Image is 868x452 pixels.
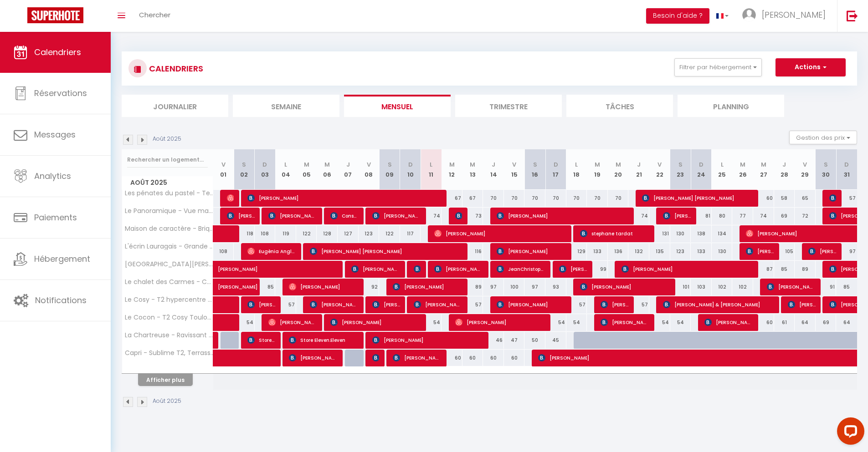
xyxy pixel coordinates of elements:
div: 85 [774,261,795,278]
div: 70 [504,190,525,207]
span: [PERSON_NAME] [663,207,691,224]
span: [PERSON_NAME] [227,189,234,207]
div: 97 [483,279,504,295]
span: [PERSON_NAME] [393,349,442,366]
div: 105 [774,243,795,260]
th: 28 [774,149,795,190]
th: 14 [483,149,504,190]
div: 54 [670,314,691,331]
div: 100 [504,279,525,295]
li: Planning [678,95,784,117]
span: Store Eleven.Eleven [247,331,275,349]
h3: CALENDRIERS [147,58,203,79]
span: [PERSON_NAME] & [PERSON_NAME] [663,296,775,313]
div: 108 [213,243,234,260]
span: [PERSON_NAME] [372,331,484,349]
div: 117 [400,225,421,242]
div: 80 [712,208,733,224]
th: 10 [400,149,421,190]
abbr: V [367,160,371,169]
div: 60 [483,350,504,366]
abbr: D [844,160,849,169]
div: 85 [836,279,857,295]
div: 65 [795,190,816,207]
span: [PERSON_NAME] [PERSON_NAME] [247,296,275,313]
abbr: L [284,160,287,169]
div: 123 [670,243,691,260]
p: Août 2025 [153,397,181,406]
span: [PERSON_NAME] [218,256,344,273]
span: [PERSON_NAME]-Ballijns [601,296,628,313]
span: [PERSON_NAME] [372,296,400,313]
div: 46 [483,332,504,349]
div: 72 [795,208,816,224]
th: 13 [462,149,483,190]
th: 31 [836,149,857,190]
th: 04 [275,149,296,190]
span: Notifications [35,295,87,306]
span: [PERSON_NAME] [414,296,462,313]
span: [PERSON_NAME] [372,207,421,224]
span: Capri - Sublime T2, Terrasse couverte & Parking [123,350,215,356]
div: 54 [649,314,670,331]
div: 103 [691,279,712,295]
abbr: V [221,160,226,169]
div: 74 [753,208,774,224]
div: 102 [732,279,753,295]
div: 93 [545,279,566,295]
span: [PERSON_NAME] [289,349,338,366]
div: 70 [545,190,566,207]
span: Analytics [34,170,71,182]
div: 119 [275,225,296,242]
div: 60 [504,350,525,366]
span: Le Cosy - T2 hypercentre au calme avec parking [123,296,215,303]
span: Messages [34,129,76,140]
div: 136 [608,243,629,260]
span: [PERSON_NAME] [601,314,649,331]
span: [PERSON_NAME] [268,314,317,331]
th: 26 [732,149,753,190]
th: 08 [359,149,380,190]
th: 17 [545,149,566,190]
span: Hébergement [34,253,90,264]
span: [PERSON_NAME] [330,314,421,331]
div: 128 [317,225,338,242]
div: 57 [836,190,857,207]
div: 91 [816,279,837,295]
abbr: L [430,160,432,169]
a: [PERSON_NAME] [213,279,234,296]
div: 70 [587,190,608,207]
div: 97 [524,279,545,295]
div: 116 [462,243,483,260]
abbr: M [449,160,455,169]
span: [PERSON_NAME] [247,189,443,207]
span: [PERSON_NAME] [762,9,826,20]
div: 69 [816,314,837,331]
span: [PERSON_NAME] [268,207,317,224]
div: 57 [462,296,483,313]
a: [PERSON_NAME] [213,261,234,278]
iframe: LiveChat chat widget [830,414,868,452]
th: 24 [691,149,712,190]
span: Le Cocon - T2 Cosy Toulouse hypercentre avec Parking [123,314,215,321]
div: 60 [462,350,483,366]
li: Trimestre [455,95,562,117]
div: 64 [795,314,816,331]
span: [PERSON_NAME] [455,314,546,331]
div: 92 [359,279,380,295]
th: 01 [213,149,234,190]
span: Réservations [34,87,87,99]
th: 22 [649,149,670,190]
abbr: V [657,160,662,169]
div: 54 [566,314,587,331]
span: [PERSON_NAME] [559,260,587,278]
span: [PERSON_NAME] [621,260,754,278]
abbr: S [242,160,246,169]
span: Paiements [34,212,77,223]
div: 60 [753,190,774,207]
p: Août 2025 [153,135,181,143]
li: Tâches [566,95,673,117]
div: 58 [774,190,795,207]
th: 09 [379,149,400,190]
